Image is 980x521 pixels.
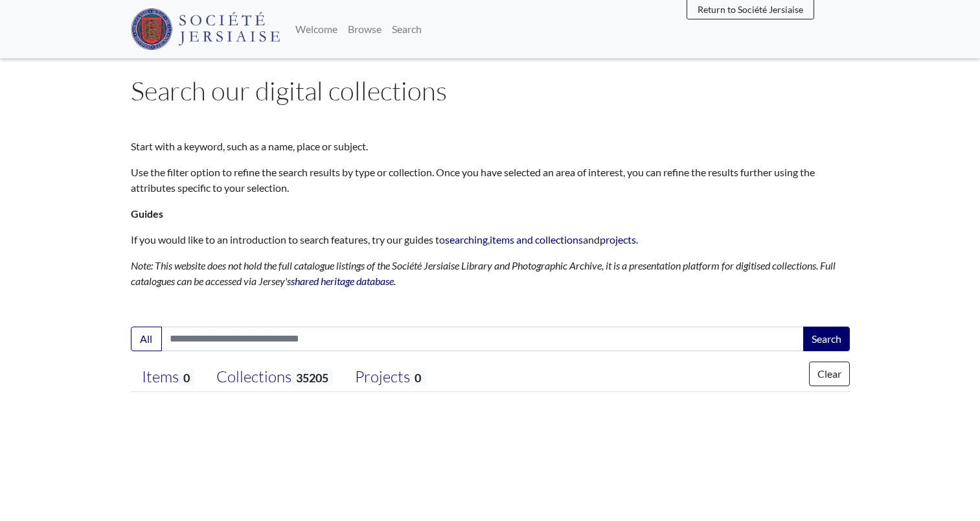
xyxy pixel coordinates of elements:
a: Browse [343,16,387,42]
strong: Guides [131,207,163,220]
span: 0 [179,369,194,386]
span: Return to Société Jersiaise [698,4,803,15]
button: All [131,327,162,351]
div: Collections [216,367,333,387]
p: Use the filter option to refine the search results by type or collection. Once you have selected ... [131,165,850,196]
img: Société Jersiaise [131,8,280,50]
a: projects [600,233,636,246]
div: Projects [355,367,426,387]
span: 0 [410,369,426,386]
a: Search [387,16,427,42]
p: Start with a keyword, such as a name, place or subject. [131,139,850,154]
button: Clear [809,362,850,386]
a: shared heritage database [291,275,394,287]
p: If you would like to an introduction to search features, try our guides to , and . [131,232,850,248]
div: Items [142,367,194,387]
a: Société Jersiaise logo [131,5,280,53]
a: searching [445,233,488,246]
span: 35205 [291,369,333,386]
button: Search [803,327,850,351]
a: Welcome [290,16,343,42]
a: items and collections [490,233,583,246]
h1: Search our digital collections [131,75,850,106]
em: Note: This website does not hold the full catalogue listings of the Société Jersiaise Library and... [131,259,836,287]
input: Enter one or more search terms... [161,327,804,351]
